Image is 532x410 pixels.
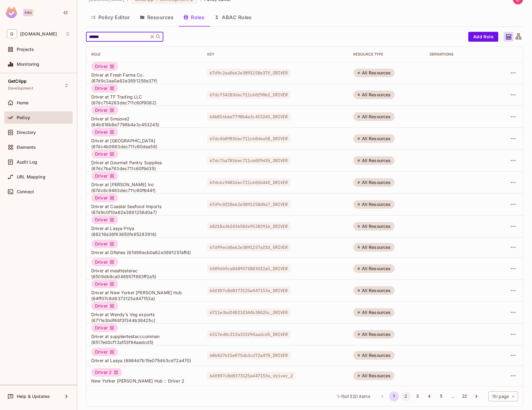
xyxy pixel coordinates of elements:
[207,69,290,77] span: 67d9c2aa0a62e3891258e37f_DRIVER
[353,308,395,317] div: All Resources
[17,189,34,194] span: Connect
[91,302,118,310] div: Driver
[91,258,118,266] div: Driver
[91,116,197,128] span: Driver at Smoove2 (64b816b6e7798b4a3c453245)
[17,47,34,52] span: Projects
[353,112,395,121] div: All Resources
[17,394,50,399] span: Help & Updates
[209,10,257,25] button: ABAC Rules
[207,200,290,208] span: 67d9c0f10a62e3891258d0a7_DRIVER
[91,62,118,71] div: Driver
[91,240,118,248] div: Driver
[207,243,290,251] span: 67d99ecb0a62e3891257affd_DRIVER
[353,286,395,295] div: All Resources
[468,32,498,42] button: Add Role
[91,172,118,180] div: Driver
[207,157,290,165] span: 67dc7ba783dec711c60f9d35_DRIVER
[353,243,395,252] div: All Resources
[353,351,395,360] div: All Resources
[91,72,197,84] span: Driver at Fresh Farms Co. (67d9c2aa0a62e3891258e37f)
[20,31,57,36] span: Workspace: getclipp.com
[353,330,395,339] div: All Resources
[353,134,395,143] div: All Resources
[376,391,482,401] nav: pagination navigation
[207,91,290,99] span: 67dc754283dec711c60f9062_DRIVER
[91,182,197,193] span: Driver at [PERSON_NAME] Inc (67dc6c9483dec711c60f644f)
[488,391,518,401] div: 15 / page
[353,69,395,77] div: All Resources
[337,393,370,400] span: 1 - 15 of 320 items
[207,178,290,186] span: 67dc6c9483dec711c60f644f_DRIVER
[207,330,290,338] span: 6517ed0cf13a153f94aadcd5_DRIVER
[207,52,343,57] div: Key
[91,348,118,356] div: Driver
[17,115,30,120] span: Policy
[91,312,197,323] span: Driver at Wendy's Veg exports (6711e3bdf48f3f344b38425c)
[353,371,395,380] div: All Resources
[91,138,197,149] span: Driver at [GEOGRAPHIC_DATA] (67dc4b0983dec711c60dea58)
[353,222,395,231] div: All Resources
[91,106,118,115] div: Driver
[91,368,122,377] div: Driver 2
[91,52,197,57] div: Role
[460,391,470,401] button: Go to page 22
[353,200,395,209] div: All Resources
[17,100,29,105] span: Home
[424,391,434,401] button: Go to page 4
[413,391,423,401] button: Go to page 3
[207,351,290,359] span: 6864d7b15e075db3cd72a470_DRIVER
[91,249,197,255] span: Driver at Gfishes (67d99ecb0a62e3891257affd)
[436,391,446,401] button: Go to page 5
[91,203,197,215] span: Driver at Coastal Seafood Imports (67d9c0f10a62e3891258d0a7)
[91,378,197,384] span: New Yorker [PERSON_NAME] Hub :: Driver 2
[17,145,36,150] span: Elements
[207,135,290,143] span: 67dc4b0983dec711c60dea58_DRIVER
[207,113,290,121] span: 64b816b6e7798b4a3c453245_DRIVER
[91,94,197,106] span: Driver at TF Trading LLC (67dc754283dec711c60f9062)
[207,372,295,380] span: 64ff07c8d8373125a447153a_driver_2
[207,222,290,230] span: 68218a36f43650fe95283916_DRIVER
[135,10,178,25] button: Resources
[6,7,17,18] img: SReyMgAAAABJRU5ErkJggg==
[91,358,197,363] span: Driver at Lasya (6864d7b15e075db3cd72a470)
[401,391,411,401] button: Go to page 2
[207,308,290,316] span: 6711e3bdf48f3f344b38425c_DRIVER
[353,90,395,99] div: All Resources
[353,264,395,273] div: All Resources
[448,393,458,399] div: …
[207,287,290,295] span: 64ff07c8d8373125a447153a_DRIVER
[207,265,290,273] span: 6509db9ca048957f883ff2a5_DRIVER
[8,86,33,91] span: Development
[8,79,27,84] span: GetClipp
[91,215,118,224] div: Driver
[91,128,118,136] div: Driver
[178,10,209,25] button: Roles
[353,52,420,57] div: RESOURCE TYPE
[91,225,197,237] span: Driver at Lasya Priya (68218a36f43650fe95283916)
[91,150,118,158] div: Driver
[91,268,197,279] span: Driver at meattesterac (6509db9ca048957f883ff2a5)
[91,160,197,171] span: Driver at Gourmet Pantry Supplies (67dc7ba783dec711c60f9d35)
[91,290,197,301] span: Driver at New Yorker [PERSON_NAME] Hub (64ff07c8d8373125a447153a)
[430,52,489,57] div: Derivations
[91,84,118,93] div: Driver
[17,160,37,165] span: Audit Log
[91,333,197,345] span: Driver at suppliertestacccomman (6517ed0cf13a153f94aadcd5)
[17,174,45,179] span: URL Mapping
[389,391,399,401] button: page 1
[17,62,40,67] span: Monitoring
[91,280,118,288] div: Driver
[86,10,135,25] button: Policy Editor
[7,29,17,38] span: G
[23,9,33,16] div: Pro
[353,156,395,165] div: All Resources
[91,194,118,202] div: Driver
[353,178,395,187] div: All Resources
[17,130,36,135] span: Directory
[91,324,118,332] div: Driver
[471,391,481,401] button: Go to next page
